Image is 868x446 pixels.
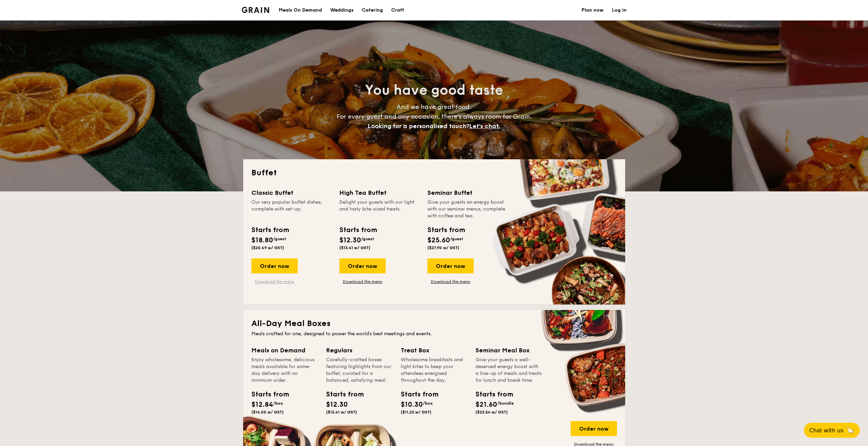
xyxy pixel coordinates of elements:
[251,356,318,384] div: Enjoy wholesome, delicious meals available for same-day delivery with no minimum order.
[251,346,318,355] div: Meals on Demand
[401,401,423,409] span: $10.30
[804,423,860,438] button: Chat with us🦙
[273,401,283,406] span: /box
[427,225,465,235] div: Starts from
[326,356,393,384] div: Carefully-crafted boxes featuring highlights from our buffet, curated for a balanced, satisfying ...
[368,122,469,130] span: Looking for a personalised touch?
[251,410,284,415] span: ($14.00 w/ GST)
[339,279,386,284] a: Download the menu
[242,7,269,13] a: Logotype
[423,401,433,406] span: /box
[251,389,282,400] div: Starts from
[427,188,507,198] div: Seminar Buffet
[251,279,298,284] a: Download the menu
[361,236,374,241] span: /guest
[339,225,377,235] div: Starts from
[251,236,273,244] span: $18.80
[337,103,532,130] span: And we have great food. For every guest and any occasion, there’s always room for Grain.
[273,236,286,241] span: /guest
[427,245,459,250] span: ($27.90 w/ GST)
[401,356,467,384] div: Wholesome breakfasts and light bites to keep your attendees energised throughout the day.
[339,236,361,244] span: $12.30
[251,199,331,219] div: Our very popular buffet dishes, complete with set-up.
[427,258,474,273] div: Order now
[326,389,357,400] div: Starts from
[251,318,617,329] h2: All-Day Meal Boxes
[450,236,463,241] span: /guest
[251,188,331,198] div: Classic Buffet
[571,421,617,436] div: Order now
[401,389,431,400] div: Starts from
[326,401,348,409] span: $12.30
[326,410,357,415] span: ($13.41 w/ GST)
[469,122,500,130] span: Let's chat.
[846,427,854,434] span: 🦙
[427,236,450,244] span: $25.60
[339,258,386,273] div: Order now
[497,401,514,406] span: /bundle
[401,410,431,415] span: ($11.23 w/ GST)
[475,389,506,400] div: Starts from
[251,330,617,337] div: Meals crafted for one, designed to power the world's best meetings and events.
[427,279,474,284] a: Download the menu
[242,7,269,13] img: Grain
[475,410,508,415] span: ($23.54 w/ GST)
[251,167,617,178] h2: Buffet
[475,346,542,355] div: Seminar Meal Box
[339,188,419,198] div: High Tea Buffet
[339,245,370,250] span: ($13.41 w/ GST)
[365,82,503,98] span: You have good taste
[475,401,497,409] span: $21.60
[251,245,284,250] span: ($20.49 w/ GST)
[475,356,542,384] div: Give your guests a well-deserved energy boost with a line-up of meals and treats for lunch and br...
[326,346,393,355] div: Regulars
[251,258,298,273] div: Order now
[339,199,419,219] div: Delight your guests with our light and tasty bite-sized treats.
[251,401,273,409] span: $12.84
[251,225,289,235] div: Starts from
[401,346,467,355] div: Treat Box
[427,199,507,219] div: Give your guests an energy boost with our seminar menus, complete with coffee and tea.
[809,427,843,434] span: Chat with us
